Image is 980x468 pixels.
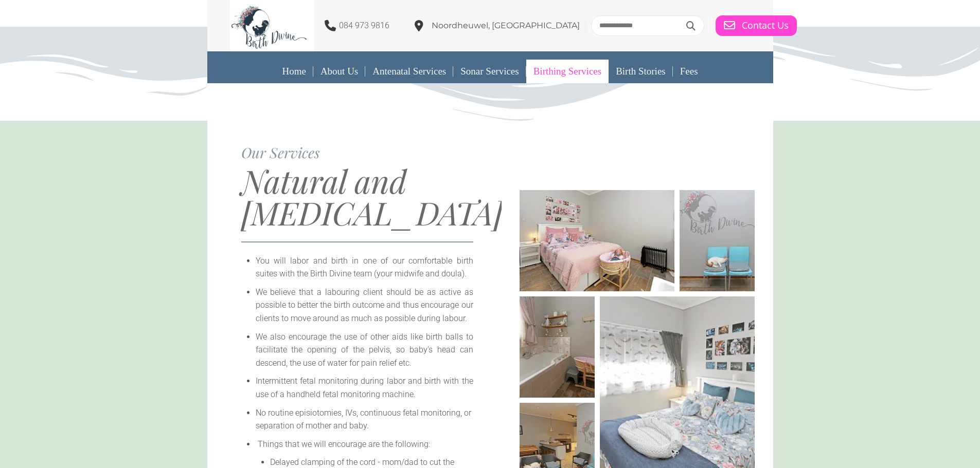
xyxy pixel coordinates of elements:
[609,60,673,83] a: Birth Stories
[313,60,365,83] a: About Us
[256,438,473,451] li: Things that we will encourage are the following:
[241,143,320,162] span: Our Services
[432,21,580,30] span: Noordheuwel, [GEOGRAPHIC_DATA]
[453,60,526,83] a: Sonar Services
[256,375,473,401] li: Intermittent fetal monitoring during labor and birth with the use of a handheld fetal monitoring ...
[256,330,473,370] li: We also encourage the use of other aids like birth balls to facilitate the opening of the pelvis,...
[256,286,473,325] li: We believe that a labouring client should be as active as possible to better the birth outcome an...
[742,20,789,31] span: Contact Us
[241,165,473,229] h1: Natural and [MEDICAL_DATA]
[716,15,797,36] a: Contact Us
[256,254,473,280] li: You will labor and birth in one of our comfortable birth suites with the Birth Divine team (your ...
[256,406,473,433] li: No routine episiotomies, IVs, continuous fetal monitoring, or separation of mother and baby.
[275,60,313,83] a: Home
[339,19,389,32] p: 084 973 9816
[365,60,453,83] a: Antenatal Services
[526,60,609,83] a: Birthing Services
[673,60,705,83] a: Fees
